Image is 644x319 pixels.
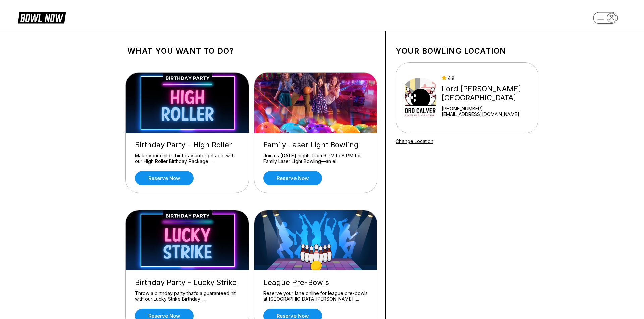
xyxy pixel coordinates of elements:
div: [PHONE_NUMBER] [442,106,535,111]
img: Birthday Party - High Roller [126,73,249,133]
div: Reserve your lane online for league pre-bowls at [GEOGRAPHIC_DATA][PERSON_NAME]. ... [263,290,368,302]
h1: Your bowling location [396,46,538,56]
div: 4.8 [442,75,535,81]
div: League Pre-Bowls [263,278,368,287]
div: Family Laser Light Bowling [263,140,368,149]
img: League Pre-Bowls [254,210,378,270]
div: Join us [DATE] nights from 6 PM to 8 PM for Family Laser Light Bowling—an el ... [263,153,368,164]
div: Birthday Party - Lucky Strike [135,278,239,287]
a: Change Location [396,138,433,144]
a: [EMAIL_ADDRESS][DOMAIN_NAME] [442,111,535,117]
img: Birthday Party - Lucky Strike [126,210,249,270]
h1: What you want to do? [127,46,375,56]
img: Lord Calvert Bowling Center [405,73,436,123]
div: Lord [PERSON_NAME][GEOGRAPHIC_DATA] [442,84,535,102]
img: Family Laser Light Bowling [254,73,378,133]
div: Make your child’s birthday unforgettable with our High Roller Birthday Package ... [135,153,239,164]
a: Reserve now [135,171,194,185]
div: Throw a birthday party that’s a guaranteed hit with our Lucky Strike Birthday ... [135,290,239,302]
div: Birthday Party - High Roller [135,140,239,149]
a: Reserve now [263,171,322,185]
